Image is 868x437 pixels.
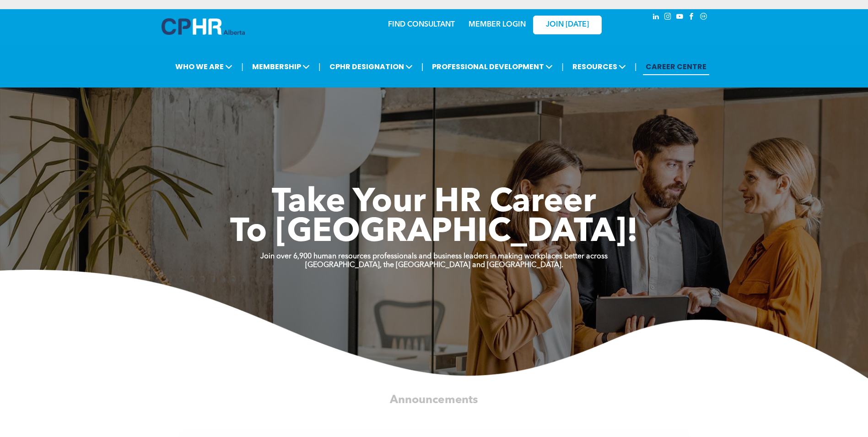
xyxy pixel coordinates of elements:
a: JOIN [DATE] [533,16,602,34]
span: RESOURCES [570,58,629,75]
a: facebook [687,11,697,24]
li: | [635,57,637,76]
span: WHO WE ARE [173,58,235,75]
span: Announcements [390,394,478,406]
a: Social network [699,11,709,24]
span: CPHR DESIGNATION [327,58,415,75]
span: To [GEOGRAPHIC_DATA]! [230,216,638,249]
img: A blue and white logo for cp alberta [162,18,245,35]
span: Take Your HR Career [272,186,596,219]
li: | [561,57,564,76]
span: MEMBERSHIP [249,58,313,75]
li: | [241,57,243,76]
a: CAREER CENTRE [643,58,709,75]
span: PROFESSIONAL DEVELOPMENT [429,58,555,75]
a: instagram [663,11,673,24]
li: | [421,57,424,76]
li: | [318,57,321,76]
a: FIND CONSULTANT [388,21,455,28]
a: MEMBER LOGIN [469,21,526,28]
strong: Join over 6,900 human resources professionals and business leaders in making workplaces better ac... [260,253,608,260]
a: youtube [675,11,685,24]
a: linkedin [651,11,661,24]
strong: [GEOGRAPHIC_DATA], the [GEOGRAPHIC_DATA] and [GEOGRAPHIC_DATA]. [305,262,563,269]
span: JOIN [DATE] [546,21,589,29]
